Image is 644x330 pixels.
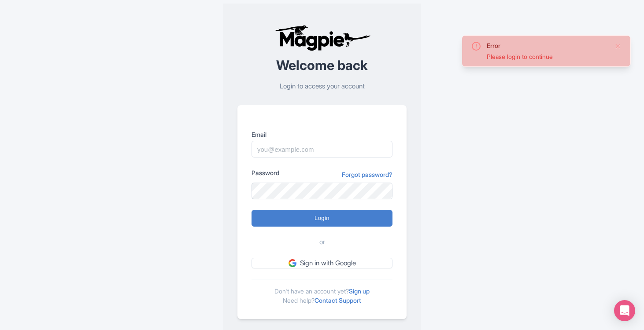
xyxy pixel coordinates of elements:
[614,300,635,321] div: Open Intercom Messenger
[349,287,370,295] a: Sign up
[252,210,392,227] input: Login
[237,81,407,92] p: Login to access your account
[315,297,361,304] a: Contact Support
[342,170,392,179] a: Forgot password?
[252,141,392,158] input: you@example.com
[319,237,325,247] span: or
[252,130,392,139] label: Email
[273,25,372,51] img: logo-ab69f6fb50320c5b225c76a69d11143b.png
[252,279,392,305] div: Don't have an account yet? Need help?
[487,52,607,61] div: Please login to continue
[237,58,407,73] h2: Welcome back
[289,259,296,267] img: google.svg
[614,41,622,51] button: Close
[252,258,392,269] a: Sign in with Google
[252,168,279,177] label: Password
[487,41,607,50] div: Error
